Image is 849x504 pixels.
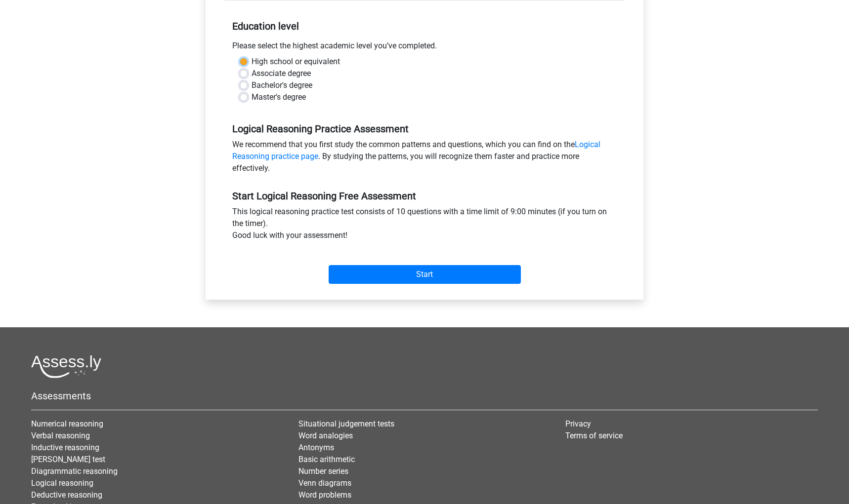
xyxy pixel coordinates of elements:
a: Terms of service [565,431,623,440]
a: Deductive reasoning [31,490,102,500]
a: Basic arithmetic [298,455,355,464]
a: Logical reasoning [31,478,93,488]
label: High school or equivalent [252,56,340,68]
a: Number series [298,466,348,476]
input: Start [329,265,521,284]
div: This logical reasoning practice test consists of 10 questions with a time limit of 9:00 minutes (... [225,206,624,245]
a: Venn diagrams [298,478,351,488]
div: Please select the highest academic level you’ve completed. [225,40,624,56]
a: Word problems [298,490,351,500]
a: Antonyms [298,443,334,452]
label: Associate degree [252,68,311,79]
a: Verbal reasoning [31,431,90,440]
label: Bachelor's degree [252,79,312,91]
a: [PERSON_NAME] test [31,455,105,464]
a: Situational judgement tests [298,419,394,428]
div: We recommend that you first study the common patterns and questions, which you can find on the . ... [225,139,624,178]
h5: Education level [232,16,617,36]
a: Numerical reasoning [31,419,103,428]
a: Privacy [565,419,591,428]
label: Master's degree [252,91,306,103]
h5: Assessments [31,390,818,402]
h5: Start Logical Reasoning Free Assessment [232,190,617,202]
img: Assessly logo [31,355,101,378]
a: Word analogies [298,431,353,440]
h5: Logical Reasoning Practice Assessment [232,123,617,135]
a: Inductive reasoning [31,443,99,452]
a: Diagrammatic reasoning [31,466,118,476]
